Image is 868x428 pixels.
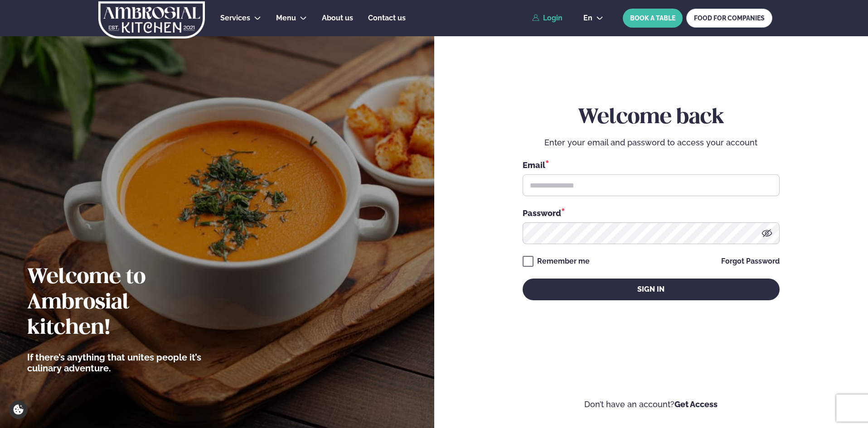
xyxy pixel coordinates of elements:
[322,13,353,24] a: About us
[276,13,296,24] a: Menu
[523,159,780,171] div: Email
[583,14,592,22] span: en
[97,1,206,38] img: logo
[368,13,406,24] a: Contact us
[322,14,353,22] span: About us
[220,13,250,24] a: Services
[674,399,718,409] a: Get Access
[220,14,250,22] span: Services
[523,137,780,148] p: Enter your email and password to access your account
[523,105,780,130] h2: Welcome back
[523,207,780,219] div: Password
[623,9,683,28] button: BOOK A TABLE
[461,399,841,410] p: Don’t have an account?
[27,352,215,374] p: If there’s anything that unites people it’s culinary adventure.
[276,14,296,22] span: Menu
[368,14,406,22] span: Contact us
[686,9,772,28] a: FOOD FOR COMPANIES
[9,400,28,419] a: Cookie settings
[27,265,215,341] h2: Welcome to Ambrosial kitchen!
[576,14,611,22] button: en
[721,258,780,265] a: Forgot Password
[523,279,780,300] button: Sign in
[532,14,563,22] a: Login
